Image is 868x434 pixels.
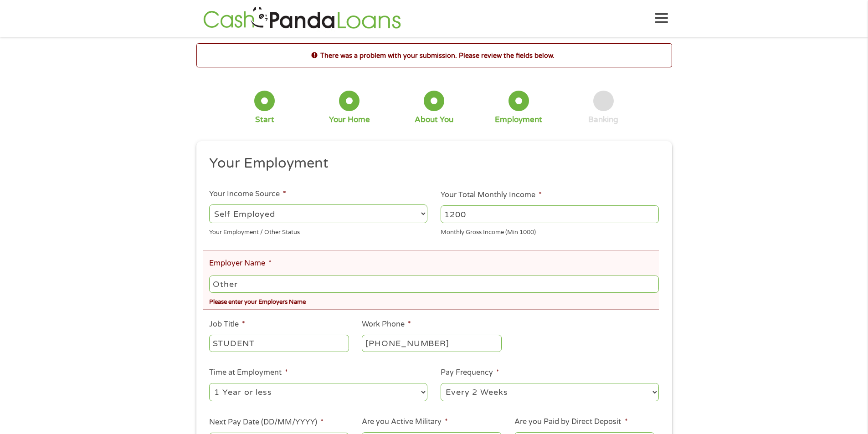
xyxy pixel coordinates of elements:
div: Monthly Gross Income (Min 1000) [441,225,659,237]
div: Employment [495,115,542,125]
label: Are you Active Military [362,417,448,427]
input: Walmart [209,276,658,293]
label: Work Phone [362,320,411,329]
input: (231) 754-4010 [362,335,501,352]
label: Are you Paid by Direct Deposit [514,417,627,427]
div: Your Employment / Other Status [209,225,427,237]
label: Time at Employment [209,368,288,378]
div: Banking [588,115,618,125]
h2: There was a problem with your submission. Please review the fields below. [197,51,672,61]
input: Cashier [209,335,349,352]
div: Your Home [329,115,370,125]
label: Job Title [209,320,245,329]
label: Your Total Monthly Income [441,190,542,200]
label: Your Income Source [209,189,286,199]
div: Start [255,115,274,125]
label: Pay Frequency [441,368,499,378]
input: 1800 [441,205,659,223]
div: Please enter your Employers Name [209,295,658,307]
div: About You [415,115,453,125]
label: Employer Name [209,259,272,268]
h2: Your Employment [209,154,652,173]
img: GetLoanNow Logo [200,5,404,31]
label: Next Pay Date (DD/MM/YYYY) [209,418,324,427]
